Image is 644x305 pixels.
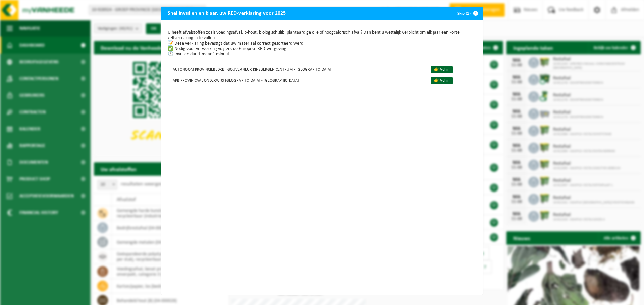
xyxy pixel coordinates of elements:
[161,7,292,19] h2: Snel invullen en klaar, uw RED-verklaring voor 2025
[168,30,476,57] p: U heeft afvalstoffen zoals voedingsafval, b-hout, biologisch slib, plantaardige olie of hoogcalor...
[431,66,453,73] a: 👉 Vul in
[452,7,482,20] button: Skip (1)
[168,75,425,86] td: APB PROVINICAAL ONDERWIJS [GEOGRAPHIC_DATA] - [GEOGRAPHIC_DATA]
[431,77,453,84] a: 👉 Vul in
[168,64,425,75] td: AUTONOOM PROVINCIEBEDRIJF GOUVERNEUR KINSBERGEN CENTRUM - [GEOGRAPHIC_DATA]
